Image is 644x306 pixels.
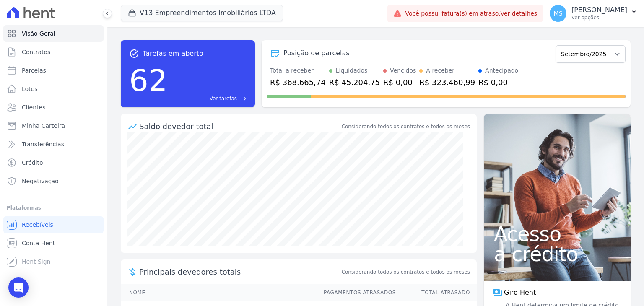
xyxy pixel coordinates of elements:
a: Minha Carteira [3,117,104,134]
a: Negativação [3,173,104,189]
a: Visão Geral [3,25,104,42]
span: Ver tarefas [210,95,237,102]
div: R$ 368.665,74 [270,77,326,88]
div: Liquidados [336,66,368,75]
th: Total Atrasado [396,284,477,301]
div: Plataformas [7,203,100,213]
div: R$ 0,00 [478,77,518,88]
span: Contratos [22,48,50,56]
span: east [240,96,247,102]
div: R$ 0,00 [383,77,416,88]
span: Acesso [494,224,621,244]
div: Antecipado [485,66,518,75]
span: a crédito [494,244,621,264]
a: Lotes [3,80,104,97]
a: Ver tarefas east [171,95,247,102]
span: Lotes [22,85,38,93]
span: Tarefas em aberto [143,49,203,59]
a: Crédito [3,154,104,171]
a: Recebíveis [3,216,104,233]
th: Pagamentos Atrasados [316,284,396,301]
span: MS [554,10,563,16]
span: Clientes [22,103,45,112]
a: Parcelas [3,62,104,79]
div: Considerando todos os contratos e todos os meses [342,123,470,130]
a: Conta Hent [3,235,104,252]
a: Clientes [3,99,104,116]
span: Transferências [22,140,64,148]
span: Você possui fatura(s) em atraso. [405,9,537,18]
span: Crédito [22,158,43,167]
div: Total a receber [270,66,326,75]
span: Negativação [22,177,59,185]
span: Considerando todos os contratos e todos os meses [342,268,470,276]
p: [PERSON_NAME] [571,6,627,14]
span: Parcelas [22,66,46,75]
div: Posição de parcelas [283,48,350,58]
span: Recebíveis [22,220,53,229]
button: MS [PERSON_NAME] Ver opções [543,2,644,25]
a: Ver detalhes [501,10,538,17]
span: Giro Hent [504,288,536,298]
span: Principais devedores totais [139,266,340,277]
div: Open Intercom Messenger [8,277,29,298]
div: R$ 323.460,99 [419,77,475,88]
span: Visão Geral [22,29,55,38]
p: Ver opções [571,14,627,21]
div: A receber [426,66,454,75]
span: Minha Carteira [22,122,65,130]
button: V13 Empreendimentos Imobiliários LTDA [121,5,283,21]
span: task_alt [129,49,139,59]
div: Saldo devedor total [139,121,340,132]
div: Vencidos [390,66,416,75]
th: Nome [121,284,316,301]
div: R$ 45.204,75 [329,77,380,88]
span: Conta Hent [22,239,55,247]
a: Contratos [3,44,104,60]
div: 62 [129,59,168,102]
a: Transferências [3,136,104,153]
